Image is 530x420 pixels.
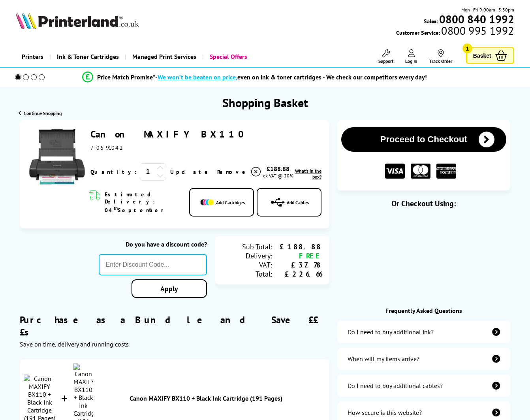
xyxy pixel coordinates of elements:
[429,49,452,64] a: Track Order
[337,198,510,209] div: Or Checkout Using:
[16,12,139,29] img: Printerland Logo
[337,348,510,370] a: items-arrive
[130,394,325,402] a: Canon MAXIFY BX110 + Black Ink Cartridge (191 Pages)
[125,47,202,67] a: Managed Print Services
[348,382,443,390] div: Do I need to buy additional cables?
[341,127,506,152] button: Proceed to Checkout
[337,307,510,315] div: Frequently Asked Questions
[49,47,125,67] a: Ink & Toner Cartridges
[24,110,62,116] span: Continue Shopping
[28,128,86,187] img: Canon MAXIFY BX110
[16,12,143,31] a: Printerland Logo
[262,165,294,173] div: £188.88
[396,27,514,36] span: Customer Service:
[222,95,308,110] h1: Shopping Basket
[97,73,155,81] span: Price Match Promise*
[272,269,321,279] div: £226.66
[90,144,124,151] span: 7069C042
[466,47,514,64] a: Basket 1
[223,242,272,251] div: Sub Total:
[405,58,417,64] span: Log In
[378,58,393,64] span: Support
[439,12,514,26] b: 0800 840 1992
[216,200,245,205] span: Add Cartridges
[378,49,393,64] a: Support
[20,302,329,348] div: Purchase as a Bundle and Save £££s
[348,409,422,416] div: How secure is this website?
[155,73,427,81] div: - even on ink & toner cartridges - We check our competitors every day!
[99,240,207,248] div: Do you have a discount code?
[158,73,237,81] span: We won’t be beaten on price,
[348,328,434,336] div: Do I need to buy additional ink?
[90,128,250,140] a: Canon MAXIFY BX110
[202,47,253,67] a: Special Offers
[337,375,510,397] a: additional-cables
[90,168,137,175] span: Quantity:
[16,47,49,67] a: Printers
[436,164,456,179] img: American Express
[440,27,514,34] span: 0800 995 1992
[200,199,214,205] img: Add Cartridges
[217,168,248,175] span: Remove
[263,173,293,179] span: ex VAT @ 20%
[424,17,438,25] span: Sales:
[411,164,430,179] img: MASTER CARD
[132,279,207,298] a: Apply
[337,321,510,343] a: additional-ink
[105,191,181,214] span: Estimated Delivery: 04 September
[272,242,321,251] div: £188.88
[99,254,207,275] input: Enter Discount Code...
[272,251,321,260] div: FREE
[114,205,118,211] sup: th
[438,15,514,23] a: 0800 840 1992
[223,269,272,279] div: Total:
[20,340,329,348] div: Save on time, delivery and running costs
[217,166,262,178] a: Delete item from your basket
[295,168,321,180] span: What's in the box?
[348,355,419,363] div: When will my items arrive?
[385,164,405,179] img: VISA
[473,50,491,61] span: Basket
[223,260,272,269] div: VAT:
[272,260,321,269] div: £37.78
[294,168,321,180] a: lnk_inthebox
[223,251,272,260] div: Delivery:
[170,168,211,175] a: Update
[4,70,505,84] li: modal_Promise
[287,200,309,205] span: Add Cables
[462,43,472,53] span: 1
[19,110,62,116] a: Continue Shopping
[57,47,119,67] span: Ink & Toner Cartridges
[405,49,417,64] a: Log In
[461,6,514,13] span: Mon - Fri 9:00am - 5:30pm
